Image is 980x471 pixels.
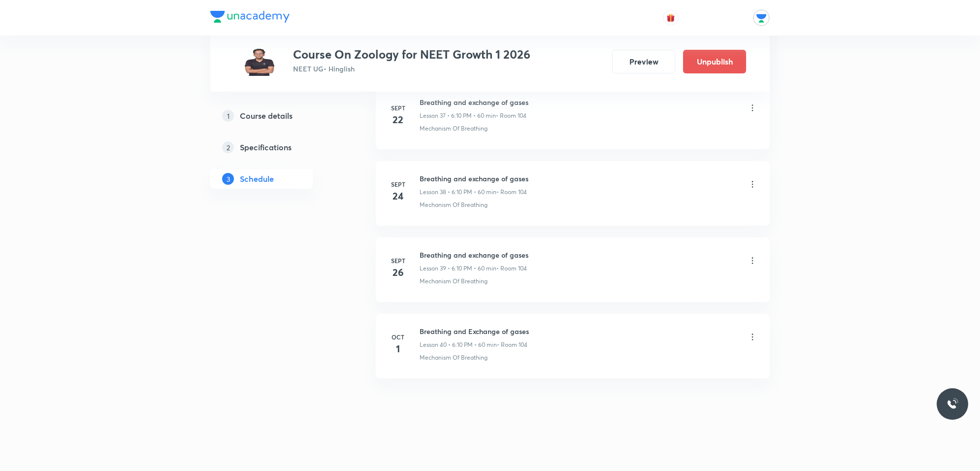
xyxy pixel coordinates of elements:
[497,340,527,349] p: • Room 104
[496,111,526,120] p: • Room 104
[210,106,344,126] a: 1Course details
[240,173,274,185] h5: Schedule
[210,137,344,157] a: 2Specifications
[420,250,528,260] h6: Breathing and exchange of gases
[210,11,290,25] a: Company Logo
[753,9,770,26] img: Unacademy Jodhpur
[420,124,488,133] p: Mechanism Of Breathing
[420,201,488,209] p: Mechanism Of Breathing
[420,340,497,349] p: Lesson 40 • 6:10 PM • 60 min
[683,50,746,73] button: Unpublish
[388,265,408,280] h4: 26
[293,47,530,62] h3: Course On Zoology for NEET Growth 1 2026
[388,112,408,127] h4: 22
[222,141,234,153] p: 2
[388,256,408,265] h6: Sept
[388,341,408,356] h4: 1
[420,97,528,107] h6: Breathing and exchange of gases
[496,264,527,273] p: • Room 104
[496,188,527,197] p: • Room 104
[240,141,292,153] h5: Specifications
[222,173,234,185] p: 3
[420,264,496,273] p: Lesson 39 • 6:10 PM • 60 min
[612,50,675,73] button: Preview
[947,398,958,410] img: ttu
[420,173,528,184] h6: Breathing and exchange of gases
[420,188,496,197] p: Lesson 38 • 6:10 PM • 60 min
[234,47,285,76] img: 27db10ba52964d88be0fe0e91f569608.jpg
[293,64,530,74] p: NEET UG • Hinglish
[420,353,488,362] p: Mechanism Of Breathing
[388,333,408,341] h6: Oct
[388,103,408,112] h6: Sept
[388,189,408,203] h4: 24
[666,13,675,22] img: avatar
[388,180,408,189] h6: Sept
[210,11,290,23] img: Company Logo
[222,110,234,122] p: 1
[420,111,496,120] p: Lesson 37 • 6:10 PM • 60 min
[240,110,293,122] h5: Course details
[420,277,488,286] p: Mechanism Of Breathing
[420,326,529,336] h6: Breathing and Exchange of gases
[663,10,679,26] button: avatar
